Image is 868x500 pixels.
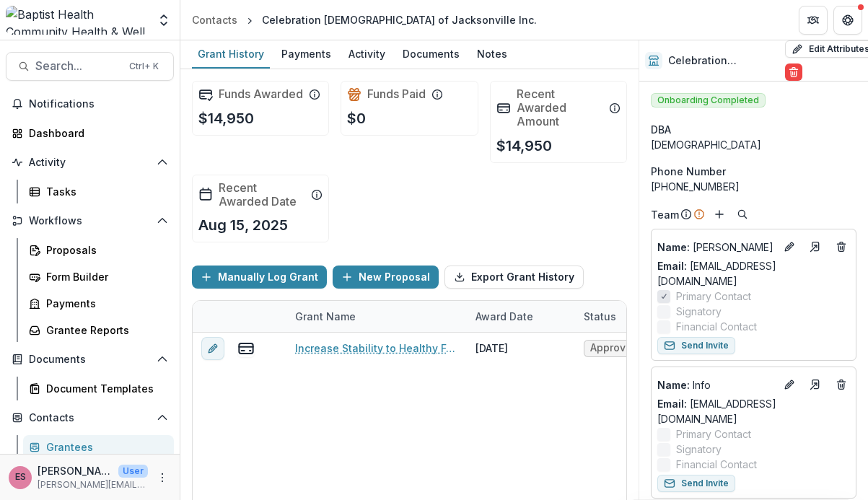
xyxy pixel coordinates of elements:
button: Deletes [833,376,850,393]
div: Grantee Reports [46,323,162,338]
span: Signatory [676,442,722,457]
span: Notifications [29,98,168,110]
div: Award Date [467,301,575,332]
div: [PHONE_NUMBER] [651,179,856,194]
a: Grant History [192,40,270,69]
button: Add [711,206,728,223]
button: Partners [799,6,828,35]
div: Grantees [46,439,162,455]
p: User [118,465,148,478]
button: Open entity switcher [154,6,174,35]
a: Activity [343,40,391,69]
span: Search... [35,59,120,73]
p: [PERSON_NAME][EMAIL_ADDRESS][PERSON_NAME][DOMAIN_NAME] [38,478,148,491]
div: Ctrl + K [126,58,162,74]
div: Grant Name [286,309,364,324]
p: Team [651,207,679,222]
button: New Proposal [333,266,439,289]
div: [DATE] [475,341,508,356]
span: Email: [657,398,687,410]
a: Dashboard [6,121,174,145]
button: Open Documents [6,348,174,371]
button: Edit [781,238,798,255]
span: Onboarding Completed [651,93,766,108]
span: Activity [29,157,151,169]
a: Form Builder [23,265,174,289]
a: Document Templates [23,377,174,400]
button: More [154,469,171,486]
button: Send Invite [657,475,735,492]
p: [PERSON_NAME] [657,240,775,255]
div: Form Builder [46,269,162,284]
div: Notes [471,43,513,64]
div: Status [575,309,625,324]
a: Contacts [186,9,243,30]
span: Contacts [29,412,151,424]
button: Manually Log Grant [192,266,327,289]
button: Notifications [6,92,174,115]
span: Phone Number [651,164,726,179]
div: Grant History [192,43,270,64]
a: Name: Info [657,377,775,392]
div: Payments [276,43,337,64]
div: Dashboard [29,126,162,141]
span: Name : [657,241,690,253]
a: Payments [276,40,337,69]
button: Export Grant History [444,266,584,289]
nav: breadcrumb [186,9,543,30]
h2: Recent Awarded Amount [517,87,603,129]
p: $14,950 [198,108,254,129]
a: Notes [471,40,513,69]
p: [PERSON_NAME] [38,463,113,478]
div: Status [575,301,683,332]
a: Email: [EMAIL_ADDRESS][DOMAIN_NAME] [657,396,850,426]
div: Grant Name [286,301,467,332]
a: Name: [PERSON_NAME] [657,240,775,255]
button: Open Contacts [6,406,174,429]
button: Delete [785,63,802,81]
button: edit [201,336,224,359]
button: Send Invite [657,337,735,354]
img: Baptist Health Community Health & Well Being logo [6,6,148,35]
span: Financial Contact [676,457,757,472]
span: Approved [590,342,639,354]
div: Celebration [DEMOGRAPHIC_DATA] of Jacksonville Inc. [262,12,537,27]
span: Email: [657,260,687,272]
button: Open Workflows [6,209,174,232]
div: Activity [343,43,391,64]
p: $14,950 [496,135,552,157]
a: Grantees [23,435,174,459]
div: Tasks [46,184,162,199]
div: Documents [397,43,465,64]
p: Info [657,377,775,392]
button: Search... [6,52,174,81]
div: Contacts [192,12,237,27]
h2: Funds Paid [367,87,426,101]
div: Ellen Schilling [15,473,26,482]
span: DBA [651,122,671,137]
a: Proposals [23,238,174,262]
span: Name : [657,379,690,391]
span: Primary Contact [676,426,751,442]
a: Payments [23,291,174,315]
p: $0 [347,108,366,129]
a: Increase Stability to Healthy Food [295,341,458,356]
h2: Funds Awarded [219,87,303,101]
a: Grantee Reports [23,318,174,342]
h2: Recent Awarded Date [219,181,305,209]
div: Document Templates [46,381,162,396]
button: Get Help [833,6,862,35]
h2: Celebration [DEMOGRAPHIC_DATA] of Jacksonville Inc. [668,55,779,67]
a: Go to contact [804,235,827,258]
div: Proposals [46,242,162,258]
div: Payments [46,296,162,311]
div: [DEMOGRAPHIC_DATA] [651,137,856,152]
div: Award Date [467,309,542,324]
span: Signatory [676,304,722,319]
span: Workflows [29,215,151,227]
p: Aug 15, 2025 [198,214,288,236]
button: Deletes [833,238,850,255]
